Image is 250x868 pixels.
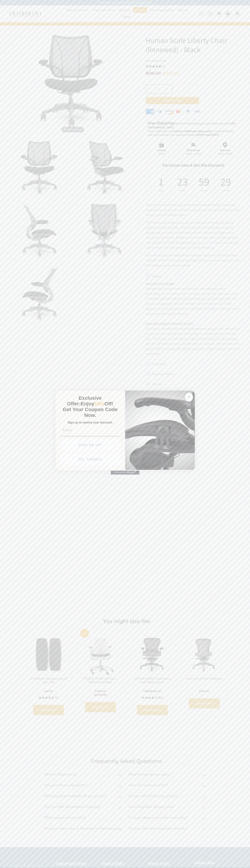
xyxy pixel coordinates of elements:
[60,453,120,465] button: NO, THANKS
[185,393,193,402] button: Close dialog
[63,407,118,418] span: Get Your Coupon Code Now.
[125,390,195,470] img: 92d77583-a095-41f6-84e7-858462e0427a.jpeg
[61,439,120,451] button: SIGN ME UP!
[60,427,120,434] input: Email
[68,421,113,424] span: Sign up to receive your discount.
[111,470,139,475] a: Created with Klaviyo - opens in a new tab
[81,401,113,406] span: Enjoy Off!
[94,401,104,406] span: 10%
[67,395,102,406] span: Exclusive Offer:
